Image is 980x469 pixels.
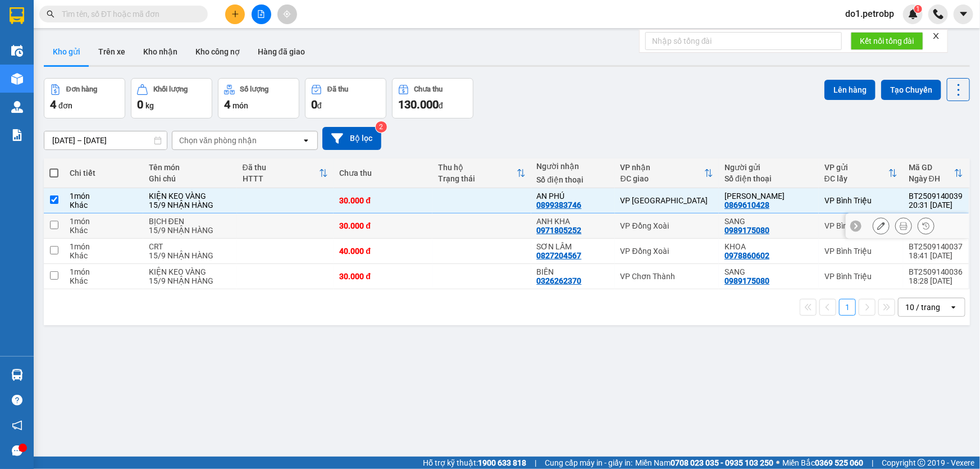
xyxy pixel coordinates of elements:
[149,217,231,226] div: BỊCH ĐEN
[423,457,526,469] span: Hỗ trợ kỹ thuật:
[872,457,873,469] span: |
[851,32,923,50] button: Kết nối tổng đài
[724,192,813,201] div: XUÂN DƯƠNG
[44,38,89,65] button: Kho gửi
[302,136,311,145] svg: open
[149,201,231,210] div: 15/9 NHẬN HÀNG
[317,101,322,110] span: đ
[909,192,963,201] div: BT2509140039
[11,129,23,141] img: solution-icon
[909,276,963,285] div: 18:28 [DATE]
[909,267,963,276] div: BT2509140036
[58,101,72,110] span: đơn
[62,8,194,20] input: Tìm tên, số ĐT hoặc mã đơn
[724,163,813,172] div: Người gửi
[149,276,231,285] div: 15/9 NHẬN HÀNG
[243,163,320,172] div: Đã thu
[537,276,582,285] div: 0326262370
[724,226,769,235] div: 0989175080
[149,174,231,183] div: Ghi chú
[153,85,188,93] div: Khối lượng
[819,158,903,188] th: Toggle SortBy
[537,251,582,260] div: 0827204567
[414,85,443,93] div: Chưa thu
[66,85,97,93] div: Đơn hàng
[537,192,609,201] div: AN PHÚ
[149,163,231,172] div: Tên món
[815,458,863,467] strong: 0369 525 060
[438,174,517,183] div: Trạng thái
[645,32,842,50] input: Nhập số tổng đài
[12,445,22,456] span: message
[909,201,963,210] div: 20:31 [DATE]
[824,80,876,100] button: Lên hàng
[137,98,143,111] span: 0
[339,196,427,205] div: 30.000 đ
[724,251,769,260] div: 0978860602
[70,217,138,226] div: 1 món
[131,78,212,119] button: Khối lượng0kg
[149,251,231,260] div: 15/9 NHẬN HÀNG
[339,221,427,230] div: 30.000 đ
[621,196,714,205] div: VP [GEOGRAPHIC_DATA]
[545,457,632,469] span: Cung cấp máy in - giấy in:
[70,192,138,201] div: 1 món
[635,457,773,469] span: Miền Nam
[824,272,897,281] div: VP Bình Triệu
[621,272,714,281] div: VP Chơn Thành
[240,85,269,93] div: Số lượng
[881,80,941,100] button: Tạo Chuyến
[70,201,138,210] div: Khác
[70,276,138,285] div: Khác
[149,267,231,276] div: KIỆN KEO VÀNG
[376,121,387,133] sup: 2
[218,78,299,119] button: Số lượng4món
[914,5,922,13] sup: 1
[12,395,22,406] span: question-circle
[724,267,813,276] div: SANG
[257,10,265,18] span: file-add
[537,217,609,226] div: ANH KHA
[47,10,54,18] span: search
[860,35,914,47] span: Kết nối tổng đài
[339,272,427,281] div: 30.000 đ
[186,38,249,65] button: Kho công nợ
[724,276,769,285] div: 0989175080
[432,158,531,188] th: Toggle SortBy
[44,131,167,149] input: Select a date range.
[905,302,940,313] div: 10 / trang
[621,163,705,172] div: VP nhận
[537,201,582,210] div: 0899383746
[724,217,813,226] div: SANG
[339,169,427,177] div: Chưa thu
[398,98,439,111] span: 130.000
[11,101,23,113] img: warehouse-icon
[439,101,443,110] span: đ
[249,38,314,65] button: Hàng đã giao
[535,457,536,469] span: |
[908,9,918,19] img: icon-new-feature
[231,10,239,18] span: plus
[305,78,386,119] button: Đã thu0đ
[824,221,897,230] div: VP Bình Triệu
[537,267,609,276] div: BIÊN
[839,299,856,316] button: 1
[438,163,517,172] div: Thu hộ
[724,174,813,183] div: Số điện thoại
[537,175,609,184] div: Số điện thoại
[149,242,231,251] div: CRT
[782,457,863,469] span: Miền Bắc
[621,221,714,230] div: VP Đồng Xoài
[134,38,186,65] button: Kho nhận
[44,78,125,119] button: Đơn hàng4đơn
[918,459,926,467] span: copyright
[149,226,231,235] div: 15/9 NHẬN HÀNG
[224,98,230,111] span: 4
[322,127,381,150] button: Bộ lọc
[11,73,23,85] img: warehouse-icon
[954,4,973,24] button: caret-down
[916,5,920,13] span: 1
[70,267,138,276] div: 1 món
[909,163,954,172] div: Mã GD
[11,369,23,381] img: warehouse-icon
